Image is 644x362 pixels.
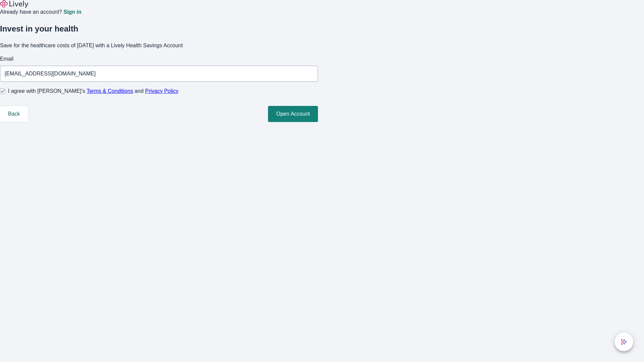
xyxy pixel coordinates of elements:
a: Sign in [63,9,81,15]
span: I agree with [PERSON_NAME]’s and [8,87,178,95]
a: Privacy Policy [145,88,179,94]
button: Open Account [268,106,318,122]
a: Terms & Conditions [87,88,133,94]
button: chat [614,333,633,351]
svg: Lively AI Assistant [621,339,627,345]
